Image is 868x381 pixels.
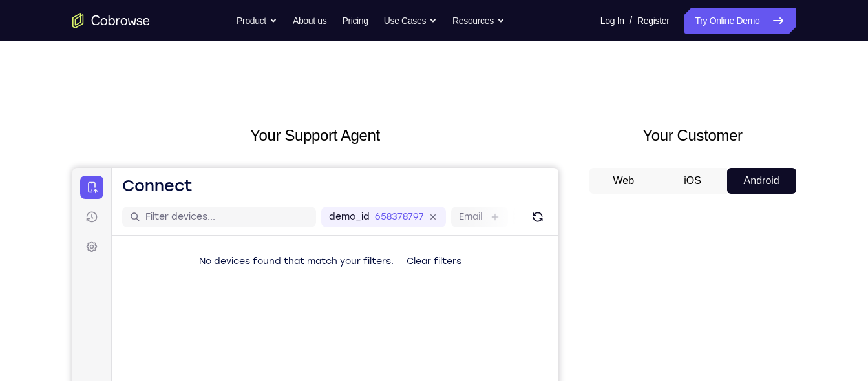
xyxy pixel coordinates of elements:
a: About us [293,8,326,34]
span: / [630,13,632,28]
button: Resources [452,8,505,34]
a: Register [637,8,669,34]
a: Go to the home page [72,13,150,28]
button: Refresh [455,39,476,59]
button: iOS [658,168,727,194]
input: Filter devices... [73,43,236,56]
a: Try Online Demo [684,8,796,34]
label: demo_id [257,43,297,56]
button: Web [589,168,659,194]
label: Email [386,43,410,56]
a: Settings [8,67,31,90]
a: Connect [8,8,31,31]
button: Use Cases [384,8,437,34]
a: Log In [600,8,624,34]
button: Product [237,8,277,34]
h2: Your Customer [589,124,796,147]
a: Sessions [8,37,31,61]
button: Clear filters [324,81,399,107]
h2: Your Support Agent [72,124,558,147]
span: No devices found that match your filters. [127,88,321,99]
button: Android [727,168,796,194]
h1: Connect [50,8,120,28]
a: Pricing [342,8,368,34]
